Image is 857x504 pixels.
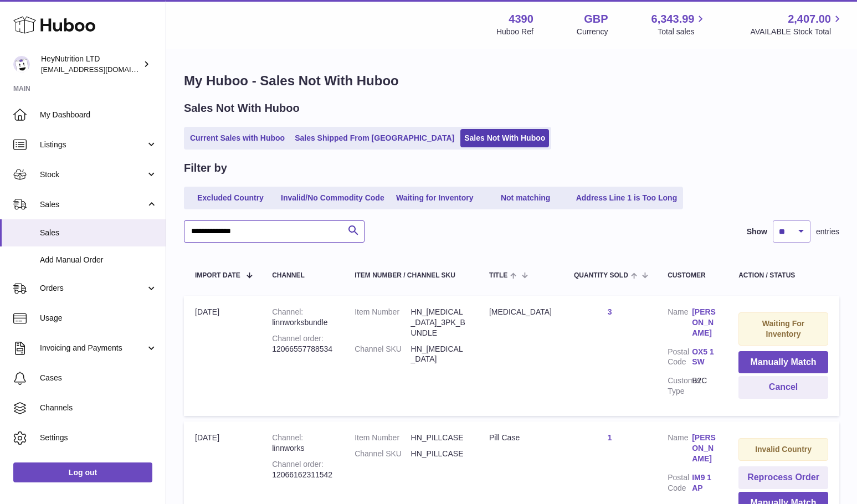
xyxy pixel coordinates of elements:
[40,313,157,323] span: Usage
[40,373,157,383] span: Cases
[40,433,157,443] span: Settings
[668,433,692,467] dt: Name
[272,272,332,279] div: Channel
[747,227,767,237] label: Show
[411,449,467,459] dd: HN_PILLCASE
[584,12,608,27] strong: GBP
[692,376,716,397] dd: B2C
[496,27,533,37] div: Huboo Ref
[184,101,300,116] h2: Sales Not With Huboo
[40,199,146,210] span: Sales
[489,433,552,443] div: Pill Case
[574,272,628,279] span: Quantity Sold
[40,110,157,120] span: My Dashboard
[608,307,612,316] a: 3
[738,466,828,489] button: Reprocess Order
[355,307,410,338] dt: Item Number
[184,161,227,176] h2: Filter by
[184,72,839,90] h1: My Huboo - Sales Not With Huboo
[272,433,332,454] div: linnworks
[411,307,467,338] dd: HN_[MEDICAL_DATA]_3PK_BUNDLE
[184,296,261,416] td: [DATE]
[355,272,467,279] div: Item Number / Channel SKU
[692,472,716,493] a: IM9 1AP
[272,460,324,469] strong: Channel order
[272,334,324,343] strong: Channel order
[40,255,157,265] span: Add Manual Order
[668,272,716,279] div: Customer
[13,56,30,73] img: info@heynutrition.com
[668,376,692,397] dt: Customer Type
[750,27,844,37] span: AVAILABLE Stock Total
[738,351,828,374] button: Manually Match
[762,319,804,338] strong: Waiting For Inventory
[277,189,388,207] a: Invalid/No Commodity Code
[692,307,716,338] a: [PERSON_NAME]
[13,462,152,482] a: Log out
[692,347,716,368] a: OX5 1SW
[816,227,839,237] span: entries
[489,272,507,279] span: Title
[355,433,410,443] dt: Item Number
[41,65,163,74] span: [EMAIL_ADDRESS][DOMAIN_NAME]
[651,12,707,37] a: 6,343.99 Total sales
[668,472,692,496] dt: Postal Code
[572,189,681,207] a: Address Line 1 is Too Long
[755,445,812,454] strong: Invalid Country
[411,344,467,365] dd: HN_[MEDICAL_DATA]
[186,129,289,147] a: Current Sales with Huboo
[355,344,410,365] dt: Channel SKU
[40,343,146,353] span: Invoicing and Payments
[750,12,844,37] a: 2,407.00 AVAILABLE Stock Total
[651,12,695,27] span: 6,343.99
[481,189,570,207] a: Not matching
[40,283,146,294] span: Orders
[195,272,240,279] span: Import date
[668,347,692,371] dt: Postal Code
[608,433,612,442] a: 1
[668,307,692,341] dt: Name
[355,449,410,459] dt: Channel SKU
[272,459,332,480] div: 12066162311542
[40,140,146,150] span: Listings
[40,228,157,238] span: Sales
[272,307,332,328] div: linnworksbundle
[738,376,828,399] button: Cancel
[788,12,831,27] span: 2,407.00
[577,27,608,37] div: Currency
[291,129,458,147] a: Sales Shipped From [GEOGRAPHIC_DATA]
[40,169,146,180] span: Stock
[658,27,707,37] span: Total sales
[40,403,157,413] span: Channels
[272,307,303,316] strong: Channel
[509,12,533,27] strong: 4390
[411,433,467,443] dd: HN_PILLCASE
[272,333,332,354] div: 12066557788534
[489,307,552,317] div: [MEDICAL_DATA]
[272,433,303,442] strong: Channel
[460,129,549,147] a: Sales Not With Huboo
[41,54,141,75] div: HeyNutrition LTD
[391,189,479,207] a: Waiting for Inventory
[692,433,716,464] a: [PERSON_NAME]
[738,272,828,279] div: Action / Status
[186,189,275,207] a: Excluded Country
